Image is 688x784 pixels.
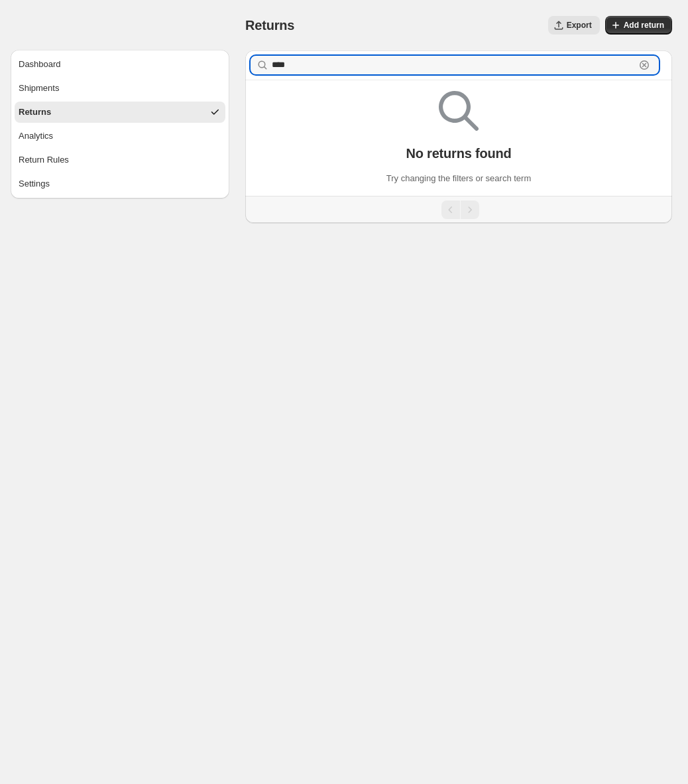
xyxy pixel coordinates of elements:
[245,196,672,223] nav: Pagination
[15,149,225,171] button: Return Rules
[19,153,69,167] div: Return Rules
[19,177,50,191] div: Settings
[245,18,294,33] span: Returns
[19,58,61,71] div: Dashboard
[567,20,592,31] span: Export
[19,82,59,95] div: Shipments
[638,58,651,72] button: Clear
[15,54,225,75] button: Dashboard
[406,145,511,161] p: No returns found
[15,102,225,123] button: Returns
[15,173,225,195] button: Settings
[386,172,531,185] p: Try changing the filters or search term
[19,129,53,143] div: Analytics
[19,106,51,119] div: Returns
[624,20,664,31] span: Add return
[439,91,479,131] img: Empty search results
[548,16,600,35] button: Export
[15,125,225,147] button: Analytics
[605,16,672,35] button: Add return
[15,78,225,99] button: Shipments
